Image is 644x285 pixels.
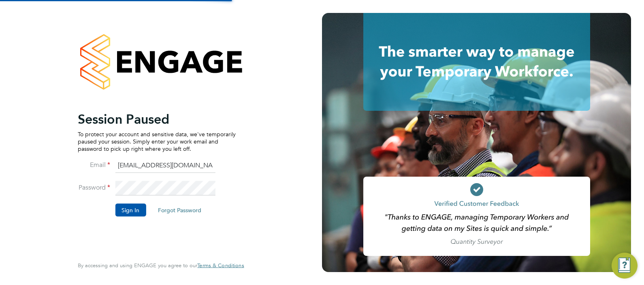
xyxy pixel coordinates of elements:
span: By accessing and using ENGAGE you agree to our [78,262,244,269]
span: Terms & Conditions [197,262,244,269]
a: Terms & Conditions [197,262,244,269]
h2: Session Paused [78,111,236,127]
p: To protect your account and sensitive data, we've temporarily paused your session. Simply enter y... [78,130,236,152]
button: Engage Resource Center [612,253,638,279]
button: Sign In [115,203,146,216]
label: Password [78,183,110,192]
button: Forgot Password [151,203,208,216]
label: Email [78,160,110,169]
input: Enter your work email... [115,158,215,173]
